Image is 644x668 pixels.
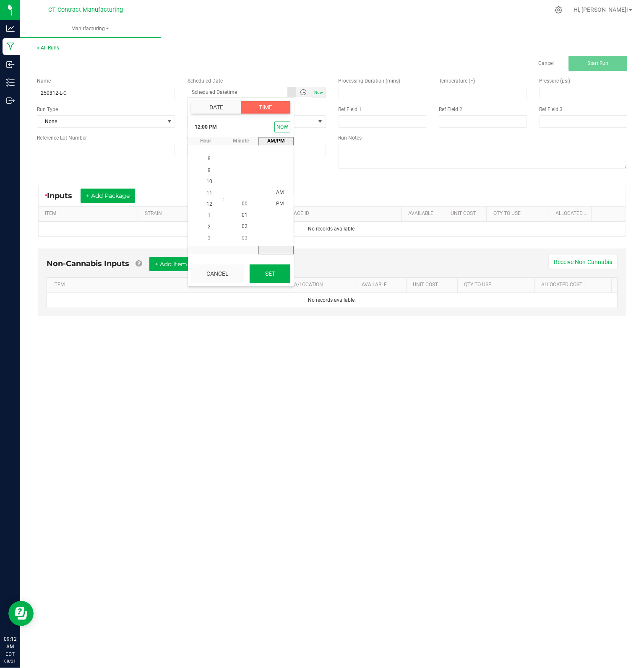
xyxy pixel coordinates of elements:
[145,210,206,217] a: STRAINSortable
[6,96,15,105] inline-svg: Outbound
[20,20,161,38] a: Manufacturing
[4,658,16,664] p: 08/21
[136,259,142,268] a: Add Non-Cannabis items that were also consumed in the run (e.g. gloves and packaging); Also add N...
[540,106,563,112] span: Ref Field 3
[208,224,211,230] span: 2
[37,135,87,141] span: Reference Lot Number
[206,179,212,184] span: 10
[315,90,323,95] span: Now
[541,282,583,288] a: Allocated CostSortable
[451,210,483,217] a: Unit CostSortable
[587,60,608,66] span: Start Run
[6,24,15,33] inline-svg: Analytics
[191,264,244,283] button: Cancel
[20,25,161,32] span: Manufacturing
[242,212,248,218] span: 01
[47,293,617,308] td: No records available.
[39,222,626,236] td: No records available.
[285,282,352,288] a: AREA/LOCATIONSortable
[6,78,15,87] inline-svg: Inventory
[339,78,401,84] span: Processing Duration (mins)
[206,190,212,196] span: 11
[439,78,475,84] span: Temperature (F)
[53,282,198,288] a: ITEMSortable
[574,6,628,13] span: Hi, [PERSON_NAME]!
[6,42,15,51] inline-svg: Manufacturing
[47,191,81,200] span: Inputs
[4,635,16,658] p: 09:12 AM EDT
[242,235,248,241] span: 03
[48,6,123,13] span: CT Contract Manufacturing
[538,60,554,67] a: Cancel
[362,282,403,288] a: AVAILABLESortable
[281,210,398,217] a: PACKAGE IDSortable
[540,78,571,84] span: Pressure (psi)
[206,201,212,207] span: 12
[223,137,258,145] span: minute
[242,201,248,207] span: 00
[81,189,135,203] button: + Add Package
[37,78,51,84] span: Name
[296,87,313,97] span: Toggle popup
[493,210,546,217] a: QTY TO USESortable
[464,282,532,288] a: QTY TO USESortable
[439,106,462,112] span: Ref Field 2
[339,106,362,112] span: Ref Field 1
[339,135,362,141] span: Run Notes
[408,210,441,217] a: AVAILABLESortable
[258,137,294,145] span: AM/PM
[553,6,564,14] div: Manage settings
[592,282,608,288] a: Sortable
[188,78,223,84] span: Scheduled Date
[208,167,211,173] span: 9
[555,210,588,217] a: Allocated CostSortable
[598,210,617,217] a: Sortable
[6,60,15,69] inline-svg: Inbound
[208,156,211,162] span: 8
[413,282,454,288] a: Unit CostSortable
[274,122,290,132] button: Select now
[37,106,58,113] span: Run Type
[276,190,284,196] span: AM
[241,101,290,114] button: Time tab
[8,601,34,626] iframe: Resource center
[191,120,220,134] span: 12:00 PM
[45,210,135,217] a: ITEMSortable
[188,137,223,145] span: hour
[188,87,287,97] input: Scheduled Datetime
[47,259,129,268] span: Non-Cannabis Inputs
[149,257,193,271] button: + Add Item
[242,224,248,230] span: 02
[37,116,164,127] span: None
[568,56,627,71] button: Start Run
[37,45,59,51] a: < All Runs
[191,101,241,114] button: Date tab
[208,213,211,219] span: 1
[208,236,211,241] span: 3
[276,201,284,207] span: PM
[548,255,618,269] button: Receive Non-Cannabis
[250,264,290,283] button: Set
